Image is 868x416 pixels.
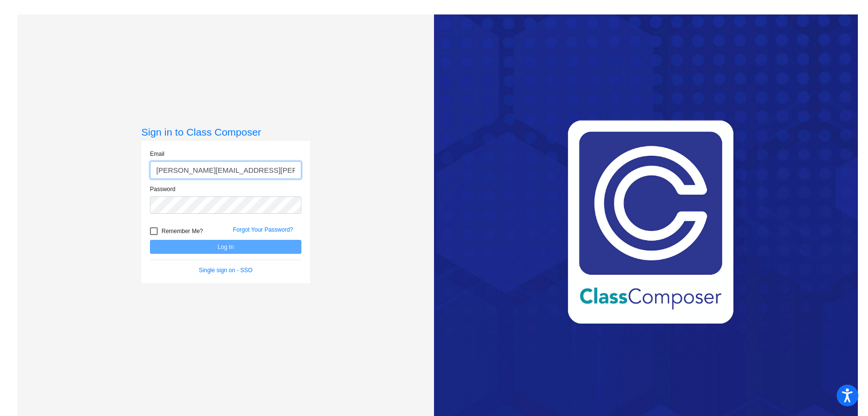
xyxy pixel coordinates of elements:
[141,126,310,138] h3: Sign in to Class Composer
[162,225,203,237] span: Remember Me?
[150,240,301,254] button: Log In
[199,267,252,274] a: Single sign on - SSO
[233,226,293,233] a: Forgot Your Password?
[150,185,176,194] label: Password
[150,150,164,158] label: Email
